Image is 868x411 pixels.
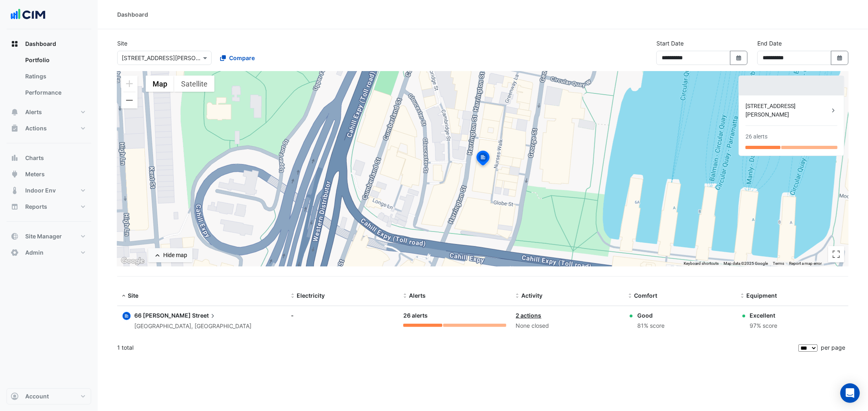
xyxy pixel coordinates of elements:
div: Hide map [163,251,187,260]
button: Zoom in [121,76,138,92]
button: Indoor Env [7,182,91,199]
app-icon: Indoor Env [11,186,19,195]
app-icon: Reports [11,203,19,211]
span: Compare [229,54,255,62]
button: Toggle fullscreen view [828,246,844,262]
img: Company Logo [10,6,46,23]
span: Indoor Env [25,186,56,195]
span: Meters [25,170,45,178]
button: Keyboard shortcuts [684,261,719,266]
app-icon: Charts [11,154,19,162]
div: - [291,311,394,320]
a: Performance [19,84,91,101]
img: site-pin-selected.svg [474,149,492,169]
fa-icon: Select Date [836,54,844,61]
div: 26 alerts [403,311,506,320]
button: Account [7,388,91,405]
div: [STREET_ADDRESS][PERSON_NAME] [746,102,829,119]
label: Site [117,39,127,48]
span: Activity [522,292,543,299]
span: Comfort [634,292,657,299]
label: Start Date [656,39,684,48]
span: Reports [25,203,47,211]
a: Portfolio [19,52,91,68]
span: 66 [PERSON_NAME] [134,312,191,319]
span: Charts [25,154,44,162]
span: Account [25,392,49,400]
span: Actions [25,124,47,132]
span: Equipment [747,292,777,299]
app-icon: Alerts [11,108,19,116]
span: Alerts [25,108,42,116]
div: Excellent [750,311,778,320]
button: Admin [7,244,91,261]
button: Meters [7,166,91,182]
button: Charts [7,150,91,166]
div: Open Intercom Messenger [840,383,860,403]
app-icon: Meters [11,170,19,178]
button: Compare [215,51,260,65]
app-icon: Site Manager [11,232,19,240]
div: 26 alerts [746,132,767,141]
button: Actions [7,120,91,136]
a: 2 actions [516,312,542,319]
span: Dashboard [25,40,56,48]
span: Electricity [297,292,325,299]
span: Site Manager [25,232,62,240]
div: Good [637,311,665,320]
a: Terms (opens in new tab) [773,261,784,266]
label: End Date [757,39,782,48]
div: None closed [516,321,619,331]
div: 81% score [637,321,665,331]
button: Show satellite imagery [174,76,214,92]
button: Zoom out [121,92,138,108]
a: Ratings [19,68,91,84]
span: Street [192,311,217,320]
app-icon: Dashboard [11,40,19,48]
div: Dashboard [117,10,148,19]
button: Reports [7,199,91,215]
span: Admin [25,249,44,257]
div: Dashboard [7,52,91,104]
div: 1 total [117,337,797,358]
fa-icon: Select Date [735,54,743,61]
button: Dashboard [7,36,91,52]
a: Open this area in Google Maps (opens a new window) [119,256,146,266]
img: Google [119,256,146,266]
button: Hide map [148,248,192,262]
span: per page [821,344,845,351]
button: Show street map [146,76,174,92]
button: Site Manager [7,228,91,244]
app-icon: Admin [11,249,19,257]
app-icon: Actions [11,124,19,132]
div: [GEOGRAPHIC_DATA], [GEOGRAPHIC_DATA] [134,322,251,331]
button: Alerts [7,104,91,120]
span: Alerts [409,292,426,299]
a: Report a map error [789,261,822,266]
span: Site [128,292,138,299]
div: 97% score [750,321,778,331]
span: Map data ©2025 Google [724,261,768,266]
